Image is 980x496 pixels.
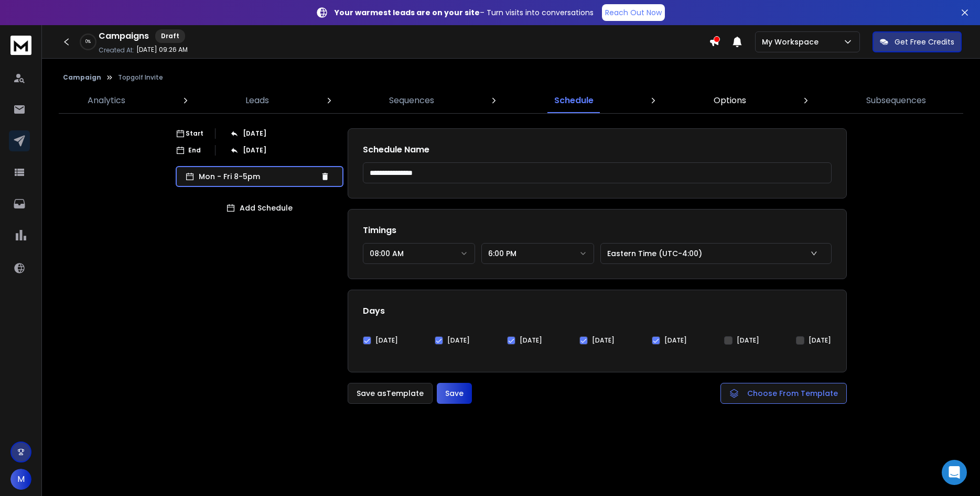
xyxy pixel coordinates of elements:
[363,224,832,237] h1: Timings
[720,383,847,404] button: Choose From Template
[481,243,594,264] button: 6:00 PM
[942,460,967,485] div: Open Intercom Messenger
[860,88,932,113] a: Subsequences
[10,36,31,55] img: logo
[10,469,31,490] button: M
[762,37,823,47] p: My Workspace
[118,73,163,82] p: Topgolf Invite
[707,88,752,113] a: Options
[554,94,594,107] p: Schedule
[447,336,470,345] label: [DATE]
[63,73,101,82] button: Campaign
[747,388,838,399] span: Choose From Template
[245,94,269,107] p: Leads
[809,336,831,345] label: [DATE]
[437,383,472,404] button: Save
[348,383,433,404] button: Save asTemplate
[136,46,188,54] p: [DATE] 09:26 AM
[243,129,266,138] p: [DATE]
[335,7,480,18] strong: Your warmest leads are on your site
[155,29,185,43] div: Draft
[99,30,149,42] h1: Campaigns
[81,88,132,113] a: Analytics
[199,171,316,182] p: Mon - Fri 8-5pm
[375,336,398,345] label: [DATE]
[602,4,665,21] a: Reach Out Now
[186,129,203,138] p: Start
[520,336,542,345] label: [DATE]
[88,94,125,107] p: Analytics
[383,88,440,113] a: Sequences
[335,7,594,18] p: – Turn visits into conversations
[99,46,134,54] p: Created At:
[605,7,662,18] p: Reach Out Now
[85,39,91,45] p: 0 %
[389,94,434,107] p: Sequences
[873,31,962,52] button: Get Free Credits
[664,336,687,345] label: [DATE]
[363,243,476,264] button: 08:00 AM
[188,146,201,155] p: End
[363,144,832,156] h1: Schedule Name
[176,197,343,218] button: Add Schedule
[714,94,746,107] p: Options
[866,94,926,107] p: Subsequences
[737,336,759,345] label: [DATE]
[363,305,832,317] h1: Days
[243,146,266,155] p: [DATE]
[607,248,706,259] p: Eastern Time (UTC-4:00)
[548,88,600,113] a: Schedule
[895,37,954,47] p: Get Free Credits
[239,88,275,113] a: Leads
[592,336,615,345] label: [DATE]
